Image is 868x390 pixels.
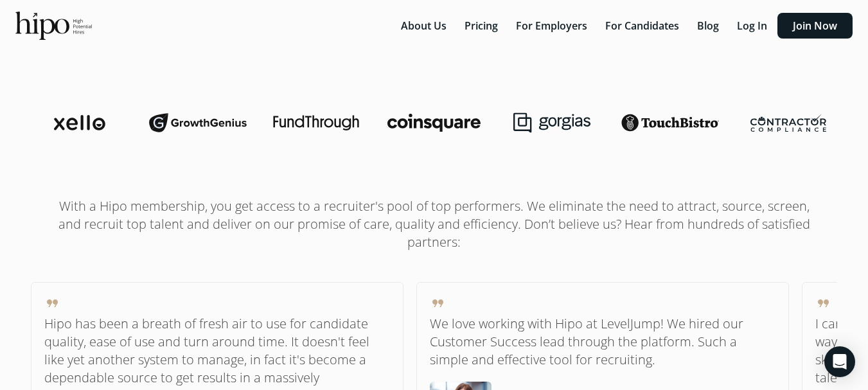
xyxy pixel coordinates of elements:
[621,112,719,133] img: touchbistro-logo
[49,197,820,251] h1: With a Hipo membership, you get access to a recruiter's pool of top performers. We eliminate the ...
[54,115,106,130] img: xello-logo
[824,346,855,377] div: Open Intercom Messenger
[457,13,506,39] button: Pricing
[729,13,775,39] button: Log In
[149,110,247,136] img: growthgenius-logo
[44,296,60,311] span: format_quote
[750,114,826,132] img: contractor-compliance-logo
[387,114,480,132] img: coinsquare-logo
[508,13,595,39] button: For Employers
[508,19,598,33] a: For Employers
[777,19,853,33] a: Join Now
[598,13,687,39] button: For Candidates
[430,315,775,369] p: We love working with Hipo at LevelJump! We hired our Customer Success lead through the platform. ...
[689,19,729,33] a: Blog
[430,296,445,311] span: format_quote
[393,19,457,33] a: About Us
[777,13,853,39] button: Join Now
[598,19,689,33] a: For Candidates
[273,115,359,130] img: fundthrough-logo
[815,296,831,311] span: format_quote
[729,19,777,33] a: Log In
[15,12,92,40] img: official-logo
[689,13,727,39] button: Blog
[393,13,454,39] button: About Us
[513,112,590,133] img: gorgias-logo
[457,19,508,33] a: Pricing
